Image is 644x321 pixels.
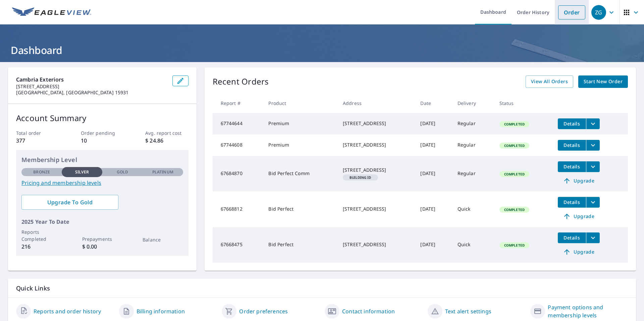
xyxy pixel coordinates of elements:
span: Details [562,120,582,127]
p: Order pending [81,129,124,137]
p: $ 24.86 [145,137,188,145]
p: [GEOGRAPHIC_DATA], [GEOGRAPHIC_DATA] 15931 [16,90,167,96]
button: filesDropdownBtn-67744608 [586,140,600,151]
a: Order preferences [239,307,288,315]
td: Regular [452,135,494,156]
td: Regular [452,156,494,192]
td: Bid Perfect [263,227,337,263]
p: Membership Level [21,155,183,164]
td: Quick [452,227,494,263]
span: Upgrade To Gold [27,199,113,206]
th: Date [415,93,452,113]
td: 67684870 [213,156,263,192]
div: [STREET_ADDRESS] [343,142,410,148]
a: Upgrade [558,247,600,257]
td: [DATE] [415,156,452,192]
p: 377 [16,137,59,145]
h1: Dashboard [8,43,636,57]
span: Completed [500,243,529,248]
td: Regular [452,113,494,135]
button: detailsBtn-67668812 [558,197,586,208]
a: Pricing and membership levels [21,179,183,187]
span: Upgrade [562,177,596,185]
p: Bronze [33,169,50,175]
span: Start New Order [584,77,623,86]
td: 67668475 [213,227,263,263]
a: Upgrade [558,211,600,222]
p: Balance [143,236,183,243]
td: Premium [263,113,337,135]
th: Address [337,93,415,113]
button: filesDropdownBtn-67668475 [586,232,600,243]
p: Account Summary [16,112,189,124]
th: Status [494,93,552,113]
em: Building ID [350,176,371,179]
span: Completed [500,122,529,126]
a: Text alert settings [445,307,491,315]
button: detailsBtn-67684870 [558,161,586,172]
a: Billing information [137,307,185,315]
td: [DATE] [415,113,452,135]
span: Details [562,142,582,148]
a: Order [558,5,585,19]
span: Details [562,199,582,205]
button: filesDropdownBtn-67684870 [586,161,600,172]
a: Reports and order history [34,307,101,315]
span: Upgrade [562,212,596,220]
button: detailsBtn-67744644 [558,118,586,129]
span: Details [562,234,582,241]
a: Start New Order [578,75,628,88]
td: 67744644 [213,113,263,135]
div: [STREET_ADDRESS] [343,167,410,173]
p: 10 [81,137,124,145]
p: Silver [75,169,89,175]
td: Bid Perfect Comm [263,156,337,192]
th: Product [263,93,337,113]
div: [STREET_ADDRESS] [343,206,410,212]
td: Quick [452,192,494,227]
td: Premium [263,135,337,156]
div: [STREET_ADDRESS] [343,241,410,248]
th: Delivery [452,93,494,113]
span: Completed [500,143,529,148]
div: ZG [591,5,606,20]
td: [DATE] [415,227,452,263]
td: Bid Perfect [263,192,337,227]
span: View All Orders [531,77,568,86]
p: Reports Completed [21,228,62,243]
a: View All Orders [526,75,573,88]
p: $ 0.00 [82,243,122,251]
a: Upgrade To Gold [21,195,118,210]
span: Details [562,163,582,170]
td: [DATE] [415,135,452,156]
p: Recent Orders [213,75,269,88]
p: Gold [117,169,128,175]
td: 67744608 [213,135,263,156]
p: 2025 Year To Date [21,218,183,226]
span: Completed [500,207,529,212]
td: [DATE] [415,192,452,227]
p: Platinum [152,169,173,175]
span: Upgrade [562,248,596,256]
button: filesDropdownBtn-67668812 [586,197,600,208]
p: Prepayments [82,235,122,243]
th: Report # [213,93,263,113]
a: Upgrade [558,175,600,186]
button: filesDropdownBtn-67744644 [586,118,600,129]
a: Payment options and membership levels [548,303,628,319]
p: [STREET_ADDRESS] [16,84,167,90]
button: detailsBtn-67744608 [558,140,586,151]
a: Contact information [342,307,395,315]
p: 216 [21,243,62,251]
p: Total order [16,129,59,137]
button: detailsBtn-67668475 [558,232,586,243]
p: Cambria Exteriors [16,75,167,84]
p: Quick Links [16,284,628,292]
div: [STREET_ADDRESS] [343,120,410,127]
img: EV Logo [12,7,91,17]
span: Completed [500,172,529,176]
td: 67668812 [213,192,263,227]
p: Avg. report cost [145,129,188,137]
